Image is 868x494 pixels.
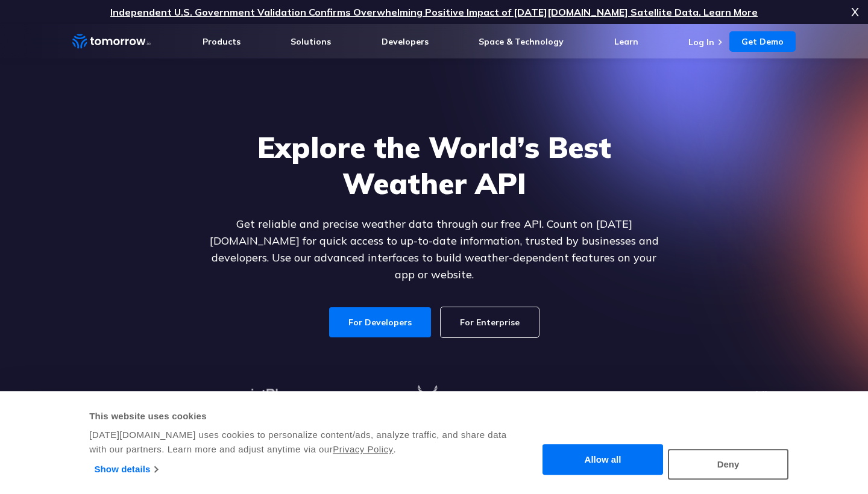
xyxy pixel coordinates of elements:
a: Developers [382,36,429,47]
a: Solutions [291,36,331,47]
a: For Developers [329,307,431,337]
a: For Enterprise [441,307,539,337]
a: Products [203,36,241,47]
button: Deny [668,449,788,480]
p: Get reliable and precise weather data through our free API. Count on [DATE][DOMAIN_NAME] for quic... [201,216,667,283]
a: Independent U.S. Government Validation Confirms Overwhelming Positive Impact of [DATE][DOMAIN_NAM... [110,6,758,18]
button: Allow all [542,445,663,475]
a: Get Demo [729,31,796,52]
a: Learn [614,36,638,47]
a: Privacy Policy [333,444,393,454]
div: [DATE][DOMAIN_NAME] uses cookies to personalize content/ads, analyze traffic, and share data with... [89,428,521,457]
a: Show details [95,460,158,478]
a: Log In [688,37,714,48]
h1: Explore the World’s Best Weather API [201,129,667,201]
a: Home link [72,33,151,51]
div: This website uses cookies [89,409,521,424]
a: Space & Technology [479,36,564,47]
